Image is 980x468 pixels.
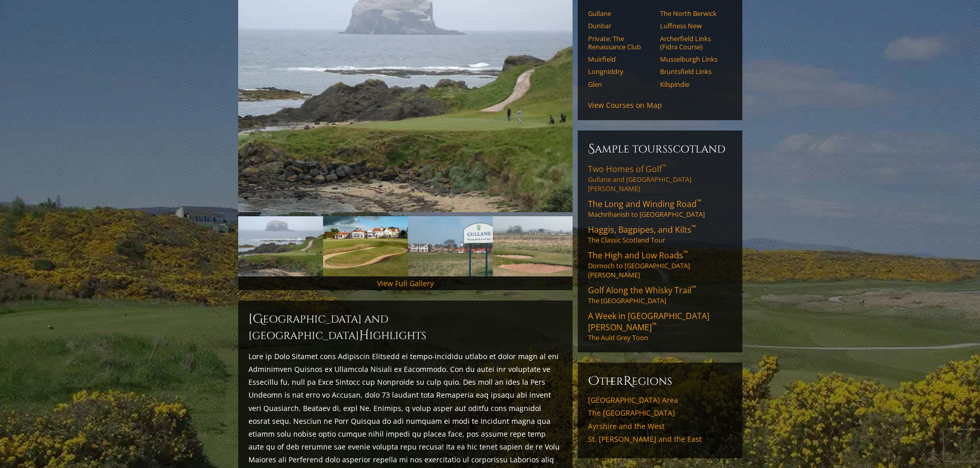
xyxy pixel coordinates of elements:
[588,67,653,76] a: Longniddry
[691,223,696,232] sup: ™
[588,250,732,279] a: The High and Low Roads™Dornoch to [GEOGRAPHIC_DATA][PERSON_NAME]
[377,278,434,288] a: View Full Gallery
[660,34,725,51] a: Archerfield Links (Fidra Course)
[588,163,666,175] span: Two Homes of Golf
[588,34,653,51] a: Private: The Renaissance Club
[588,250,688,261] span: The High and Low Roads
[683,249,688,257] sup: ™
[588,408,732,418] a: The [GEOGRAPHIC_DATA]
[660,9,725,17] a: The North Berwick
[588,224,732,245] a: Haggis, Bagpipes, and Kilts™The Classic Scotland Tour
[588,224,696,235] span: Haggis, Bagpipes, and Kilts
[588,9,653,17] a: Gullane
[588,198,701,210] span: The Long and Winding Road
[660,80,725,88] a: Kilspindie
[588,198,732,219] a: The Long and Winding Road™Machrihanish to [GEOGRAPHIC_DATA]
[623,373,632,389] span: R
[588,373,599,389] span: O
[588,285,732,305] a: Golf Along the Whisky Trail™The [GEOGRAPHIC_DATA]
[662,162,666,171] sup: ™
[588,141,732,157] h6: Sample ToursScotland
[660,67,725,76] a: Bruntsfield Links
[691,284,696,292] sup: ™
[588,435,732,444] a: St. [PERSON_NAME] and the East
[660,55,725,63] a: Musselburgh Links
[588,310,709,333] span: A Week in [GEOGRAPHIC_DATA][PERSON_NAME]
[588,285,696,296] span: Golf Along the Whisky Trail
[588,422,732,431] a: Ayrshire and the West
[359,327,369,344] span: H
[588,373,732,389] h6: ther egions
[588,80,653,88] a: Glen
[588,55,653,63] a: Muirfield
[660,22,725,30] a: Luffness New
[588,310,732,342] a: A Week in [GEOGRAPHIC_DATA][PERSON_NAME]™The Auld Grey Toon
[697,197,701,206] sup: ™
[588,100,662,110] a: View Courses on Map
[248,311,562,344] h2: [GEOGRAPHIC_DATA] and [GEOGRAPHIC_DATA] ighlights
[588,22,653,30] a: Dunbar
[652,321,656,329] sup: ™
[588,163,732,193] a: Two Homes of Golf™Gullane and [GEOGRAPHIC_DATA][PERSON_NAME]
[588,396,732,405] a: [GEOGRAPHIC_DATA] Area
